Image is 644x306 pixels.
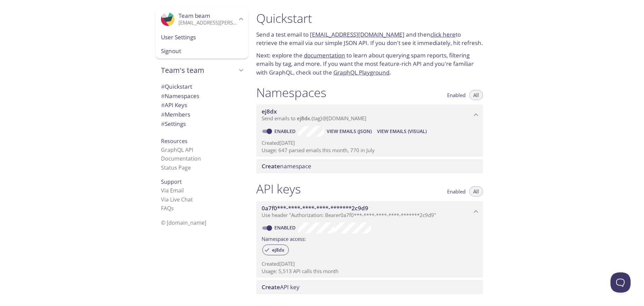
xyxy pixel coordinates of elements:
div: API Keys [156,100,248,110]
label: Namespace access: [262,233,306,243]
a: Via Live Chat [161,196,193,203]
span: View Emails (JSON) [327,127,372,135]
span: Namespaces [161,92,199,100]
a: documentation [304,51,345,59]
span: Resources [161,137,187,145]
a: GraphQL API [161,146,193,154]
a: GraphQL Playground [333,69,389,76]
h1: Quickstart [256,11,483,26]
div: ej8dx [262,245,289,255]
div: ej8dx namespace [256,104,483,125]
p: Created [DATE] [262,139,478,146]
div: Team Settings [156,119,248,129]
div: Team beam [156,8,248,30]
span: User Settings [161,33,243,42]
p: Usage: 647 parsed emails this month, 770 in July [262,147,478,154]
a: FAQ [161,205,174,212]
span: ej8dx [262,107,277,115]
iframe: Help Scout Beacon - Open [610,272,631,293]
div: Create namespace [256,159,483,173]
div: Create API Key [256,280,483,294]
a: click here [430,31,455,38]
button: All [469,186,483,196]
a: Status Page [161,164,191,171]
span: # [161,111,165,118]
button: View Emails (JSON) [324,126,374,137]
div: Signout [156,44,248,59]
span: ej8dx [297,115,310,122]
p: Next: explore the to learn about querying spam reports, filtering emails by tag, and more. If you... [256,51,483,77]
a: Enabled [273,128,298,134]
button: View Emails (Visual) [374,126,429,137]
span: Create [262,162,280,170]
div: Team's team [156,61,248,79]
span: s [171,205,174,212]
a: [EMAIL_ADDRESS][DOMAIN_NAME] [310,31,405,38]
span: Signout [161,47,243,55]
button: Enabled [443,186,470,196]
span: ej8dx [268,247,288,253]
span: API Keys [161,101,187,109]
a: Enabled [273,224,298,231]
div: Namespaces [156,91,248,101]
span: namespace [262,162,311,170]
span: # [161,101,165,109]
p: Created [DATE] [262,260,478,267]
h1: Namespaces [256,85,326,100]
span: # [161,120,165,128]
div: User Settings [156,30,248,44]
h1: API keys [256,181,301,196]
span: Members [161,111,190,118]
span: Team's team [161,65,237,75]
button: All [469,90,483,100]
span: Support [161,178,182,185]
span: View Emails (Visual) [377,127,427,135]
p: [EMAIL_ADDRESS][PERSON_NAME][DOMAIN_NAME] [178,19,237,26]
span: # [161,92,165,100]
span: Send emails to . {tag} @[DOMAIN_NAME] [262,115,366,122]
button: Enabled [443,90,470,100]
a: Documentation [161,155,201,162]
span: API key [262,283,300,291]
a: Via Email [161,187,184,194]
div: Members [156,110,248,119]
span: Create [262,283,280,291]
p: Usage: 5,513 API calls this month [262,268,478,275]
div: Quickstart [156,82,248,91]
span: Settings [161,120,186,128]
span: Team beam [178,12,210,19]
span: # [161,83,165,90]
p: Send a test email to and then to retrieve the email via our simple JSON API. If you don't see it ... [256,30,483,47]
span: © [DOMAIN_NAME] [161,219,206,226]
span: Quickstart [161,83,192,90]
